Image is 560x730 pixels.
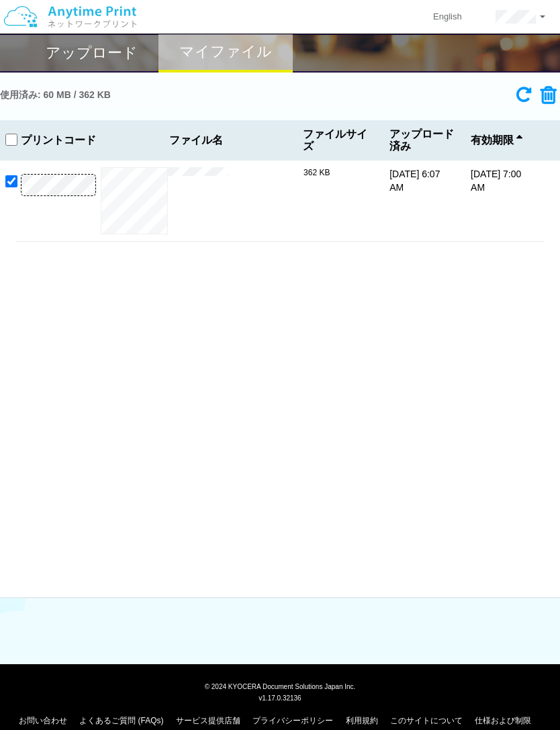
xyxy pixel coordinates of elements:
a: プライバシーポリシー [252,716,333,725]
a: 利用規約 [346,716,378,725]
span: ファイル名 [169,134,297,146]
span: © 2024 KYOCERA Document Solutions Japan Inc. [205,682,356,690]
span: v1.17.0.32136 [259,694,301,702]
h2: マイファイル [179,44,272,60]
h3: プリントコード [16,134,101,146]
a: お問い合わせ [19,716,67,725]
a: よくあるご質問 (FAQs) [79,716,163,725]
h2: アップロード [46,45,138,61]
p: [DATE] 6:07 AM [389,167,440,194]
p: [DATE] 7:00 AM [471,167,522,194]
a: 仕様および制限 [475,716,531,725]
span: ファイルサイズ [303,128,371,152]
span: アップロード済み [389,128,463,152]
a: このサイトについて [390,716,463,725]
span: 362 KB [304,168,330,177]
a: サービス提供店舗 [176,716,240,725]
span: 有効期限 [471,134,522,146]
